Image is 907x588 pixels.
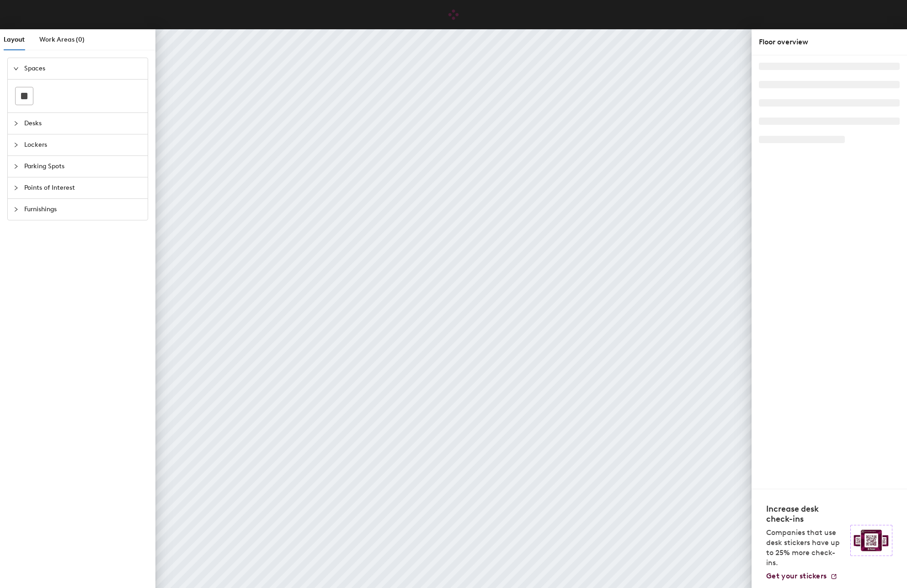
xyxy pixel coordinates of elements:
[39,36,85,43] span: Work Areas (0)
[24,199,142,220] span: Furnishings
[24,58,142,79] span: Spaces
[4,36,25,43] span: Layout
[13,142,19,148] span: collapsed
[766,528,845,568] p: Companies that use desk stickers have up to 25% more check-ins.
[759,37,900,48] div: Floor overview
[24,134,142,155] span: Lockers
[24,177,142,198] span: Points of Interest
[766,572,838,581] a: Get your stickers
[850,525,892,556] img: Sticker logo
[13,66,19,71] span: expanded
[24,156,142,177] span: Parking Spots
[13,185,19,191] span: collapsed
[766,504,845,524] h4: Increase desk check-ins
[766,572,827,580] span: Get your stickers
[13,164,19,169] span: collapsed
[13,207,19,212] span: collapsed
[24,113,142,134] span: Desks
[13,121,19,126] span: collapsed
